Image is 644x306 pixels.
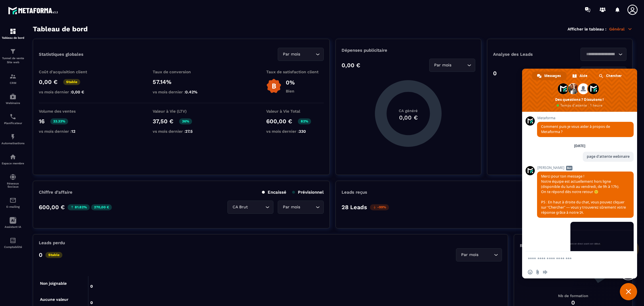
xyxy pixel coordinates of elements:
a: formationformationCRM [1,69,24,89]
span: 12 [71,129,75,134]
a: Assistant IA [1,213,24,233]
p: vs mois dernier : [266,129,324,134]
img: email [9,197,16,204]
a: schedulerschedulerPlanificateur [1,109,24,129]
span: Chercher [606,72,622,80]
img: social-network [9,174,16,180]
p: Taux de conversion [153,70,210,74]
textarea: Entrez votre message... [528,256,619,261]
a: social-networksocial-networkRéseaux Sociaux [1,169,24,193]
p: 16 [39,118,45,125]
a: automationsautomationsWebinaire [1,89,24,109]
p: Tunnel de vente Site web [1,56,24,64]
span: 27.5 [185,129,193,134]
p: CRM [1,81,24,84]
a: formationformationTableau de bord [1,24,24,44]
input: Search for option [480,252,492,258]
p: Dépenses publicitaire [342,48,475,53]
span: Aide [580,72,587,80]
a: emailemailE-mailing [1,193,24,213]
tspan: Non joignable [40,281,67,286]
a: automationsautomationsEspace membre [1,149,24,169]
p: 28 Leads [342,204,367,211]
p: Afficher le tableau : [568,27,606,31]
p: Taux de satisfaction client [266,70,324,74]
span: Bot [566,166,572,170]
p: Valeur à Vie (LTV) [153,109,210,113]
p: Stable [63,79,80,85]
input: Search for option [249,204,264,210]
p: 270,00 € [91,204,112,210]
p: 600,00 € [39,204,65,211]
p: Automatisations [1,142,24,145]
span: Par mois [460,252,480,258]
p: Espace membre [1,162,24,165]
img: formation [9,73,16,80]
img: formation [9,48,16,55]
p: Encaissé [262,190,286,195]
span: Comment puis-je vous aider à propos de Metaforma ? [541,124,610,134]
p: vs mois dernier : [39,129,96,134]
div: Search for option [580,67,626,80]
a: accountantaccountantComptabilité [1,233,24,253]
p: Bien [286,89,295,93]
span: Message audio [543,270,547,274]
p: Chiffre d’affaire [39,190,72,195]
div: Search for option [278,48,324,61]
span: Par mois [281,51,301,57]
p: Volume des ventes [39,109,96,113]
span: Merci pour ton message ! Notre équipe est actuellement hors ligne (disponible du lundi au vendred... [541,174,626,215]
p: E-mailing [1,205,24,208]
input: Search for option [584,51,617,57]
a: automationsautomationsAutomatisations [1,129,24,149]
p: Leads reçus [342,190,367,195]
div: Aide [567,72,593,80]
p: Assistant IA [1,225,24,228]
p: 33.33% [50,118,68,124]
img: automations [9,133,16,140]
p: 0 [493,70,497,77]
div: [DATE] [574,144,585,148]
p: Planificateur [1,122,24,125]
div: Search for option [278,201,324,214]
img: scheduler [9,113,16,120]
a: formationformationTunnel de vente Site web [1,44,24,69]
img: automations [9,93,16,100]
p: Comptabilité [1,245,24,249]
p: Stable [45,252,62,258]
span: Insérer un emoji [528,270,532,274]
p: 82% [298,118,311,124]
span: 0.42% [185,90,198,94]
span: Par mois [433,62,453,68]
span: page d'attente webinaire [587,154,630,159]
p: vs mois dernier : [153,90,210,94]
p: Statistiques globales [39,52,83,57]
img: formation [9,28,16,35]
img: b-badge-o.b3b20ee6.svg [266,78,281,94]
tspan: Aucune valeur [40,297,68,302]
p: 81.82% [68,204,90,210]
p: Analyse des Leads [493,52,560,57]
p: Leads perdu [39,240,65,245]
p: 600,00 € [266,118,292,125]
p: Prévisionnel [292,190,324,195]
p: 0 [39,251,43,258]
p: Répartition des clients [520,243,626,248]
h3: Tableau de bord [33,25,88,33]
p: Général [609,26,632,32]
span: Par mois [281,204,301,210]
p: Tableau de bord [1,36,24,39]
p: -99% [370,204,389,210]
img: accountant [9,237,16,244]
img: logo [8,5,60,16]
div: Search for option [227,201,273,214]
p: Webinaire [1,101,24,105]
p: 0,00 € [39,78,57,85]
div: Search for option [580,48,626,61]
p: 0% [286,79,295,86]
p: 0,00 € [342,62,360,69]
p: Coût d'acquisition client [39,70,96,74]
span: 330 [299,129,306,134]
img: automations [9,153,16,160]
div: Fermer le chat [620,283,637,300]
